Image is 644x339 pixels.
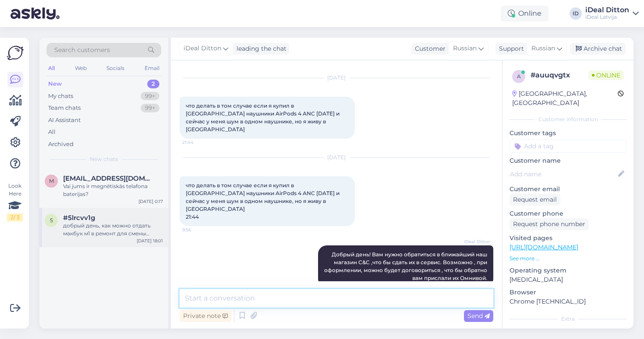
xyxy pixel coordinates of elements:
[324,251,488,281] span: Добрый день! Вам нужно обратиться в ближайший наш магазин C&C ,что бы сдать их в сервис. Возможно...
[233,44,287,53] div: leading the chat
[510,266,626,275] p: Operating system
[570,7,582,20] div: ID
[510,275,626,284] p: [MEDICAL_DATA]
[54,45,110,55] span: Search customers
[138,198,163,205] div: [DATE] 0:17
[517,73,521,80] span: a
[48,92,73,101] div: My chats
[510,328,626,337] p: Notes
[50,217,53,224] span: 5
[48,140,74,149] div: Archived
[510,209,626,218] p: Customer phone
[180,310,231,322] div: Private note
[105,63,126,74] div: Socials
[63,222,163,238] div: добрый день, как можно отдать макбук м1 в ремонт для смены клавиатуры?
[510,140,626,153] input: Add a tag
[531,70,588,80] div: # auuqvgtx
[453,44,477,53] span: Russian
[510,297,626,306] p: Chrome [TECHNICAL_ID]
[147,80,159,88] div: 2
[186,182,341,220] span: что делать в том случае если я купил в [GEOGRAPHIC_DATA] наушники AirPods 4 ANC [DATE] и сейчас у...
[141,104,159,112] div: 99+
[510,129,626,138] p: Customer tags
[63,175,154,182] span: maija.dame@gmail.com
[46,63,57,74] div: All
[90,155,118,163] span: New chats
[182,227,215,233] span: 9:56
[7,45,24,61] img: Askly Logo
[7,213,23,221] div: 2 / 3
[495,44,524,53] div: Support
[141,92,159,101] div: 99+
[48,116,81,125] div: AI Assistant
[458,238,491,245] span: iDeal Ditton
[510,315,626,323] div: Extra
[48,128,56,136] div: All
[184,44,221,53] span: iDeal Ditton
[510,169,616,179] input: Add name
[585,14,629,21] div: iDeal Latvija
[49,178,54,184] span: m
[180,74,493,82] div: [DATE]
[180,154,493,161] div: [DATE]
[48,80,62,88] div: New
[588,70,624,80] span: Online
[143,63,161,74] div: Email
[585,7,629,14] div: iDeal Ditton
[510,218,589,230] div: Request phone number
[182,139,215,146] span: 21:44
[73,63,88,74] div: Web
[510,185,626,194] p: Customer email
[186,102,341,133] span: что делать в том случае если я купил в [GEOGRAPHIC_DATA] наушники AirPods 4 ANC [DATE] и сейчас у...
[411,44,446,53] div: Customer
[585,7,639,21] a: iDeal DittoniDeal Latvija
[7,182,23,221] div: Look Here
[467,312,490,320] span: Send
[63,214,95,222] span: #5lrcvv1g
[510,156,626,165] p: Customer name
[510,243,578,251] a: [URL][DOMAIN_NAME]
[510,255,626,262] p: See more ...
[510,288,626,297] p: Browser
[512,89,618,108] div: [GEOGRAPHIC_DATA], [GEOGRAPHIC_DATA]
[531,44,555,53] span: Russian
[510,194,560,206] div: Request email
[48,104,81,112] div: Team chats
[501,6,548,21] div: Online
[63,182,163,198] div: Vai jums ir megnētiskās telafona baterijas?
[570,43,626,55] div: Archive chat
[137,238,163,244] div: [DATE] 18:01
[510,115,626,123] div: Customer information
[510,234,626,243] p: Visited pages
